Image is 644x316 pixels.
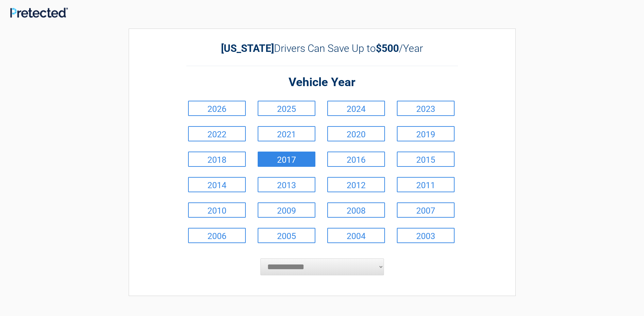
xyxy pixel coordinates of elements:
a: 2007 [397,202,455,218]
a: 2006 [188,228,246,243]
a: 2010 [188,202,246,218]
h2: Vehicle Year [186,75,458,91]
a: 2023 [397,101,455,116]
h2: Drivers Can Save Up to /Year [186,42,458,54]
a: 2013 [258,177,315,192]
a: 2024 [327,101,385,116]
a: 2017 [258,152,315,167]
a: 2021 [258,126,315,141]
a: 2026 [188,101,246,116]
b: $500 [376,42,399,54]
a: 2025 [258,101,315,116]
a: 2009 [258,202,315,218]
a: 2011 [397,177,455,192]
a: 2020 [327,126,385,141]
a: 2016 [327,152,385,167]
a: 2019 [397,126,455,141]
a: 2012 [327,177,385,192]
b: [US_STATE] [221,42,274,54]
img: Main Logo [10,7,68,18]
a: 2022 [188,126,246,141]
a: 2008 [327,202,385,218]
a: 2018 [188,152,246,167]
a: 2005 [258,228,315,243]
a: 2014 [188,177,246,192]
a: 2015 [397,152,455,167]
a: 2003 [397,228,455,243]
a: 2004 [327,228,385,243]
